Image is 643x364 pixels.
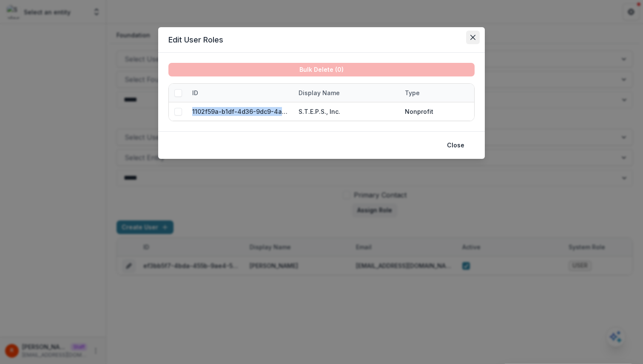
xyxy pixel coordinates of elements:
[405,107,433,116] div: Nonprofit
[187,88,203,97] div: ID
[293,84,400,102] div: Display Name
[158,27,485,53] header: Edit User Roles
[466,31,480,44] button: Close
[400,84,506,102] div: Type
[293,88,345,97] div: Display Name
[192,107,288,116] div: 1102f59a-b1df-4d36-9dc9-4a61258f1b1d
[442,138,469,152] button: Close
[187,84,293,102] div: ID
[168,63,475,76] button: Bulk Delete (0)
[299,107,340,116] div: S.T.E.P.S., Inc.
[400,88,425,97] div: Type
